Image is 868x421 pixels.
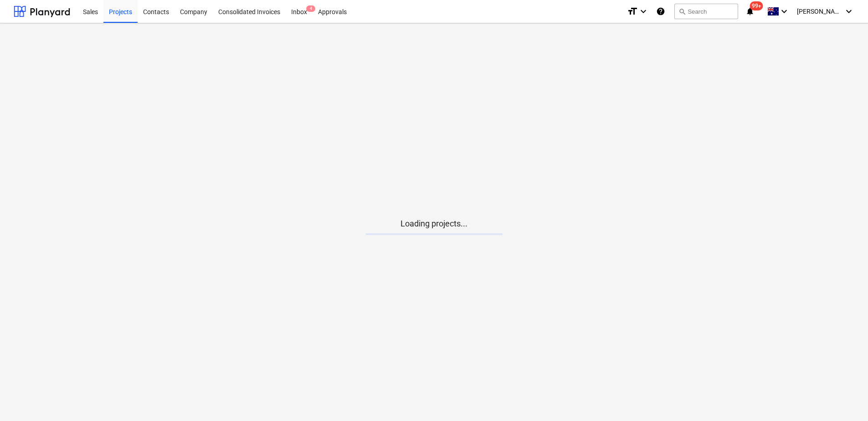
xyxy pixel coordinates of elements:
[627,6,638,17] i: format_size
[750,1,763,10] span: 99+
[306,5,315,12] span: 4
[678,8,686,15] span: search
[656,6,665,17] i: Knowledge base
[366,218,503,229] p: Loading projects...
[638,6,649,17] i: keyboard_arrow_down
[843,6,854,17] i: keyboard_arrow_down
[745,6,755,17] i: notifications
[674,4,738,19] button: Search
[779,6,790,17] i: keyboard_arrow_down
[822,377,868,421] iframe: Chat Widget
[797,8,842,15] span: [PERSON_NAME]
